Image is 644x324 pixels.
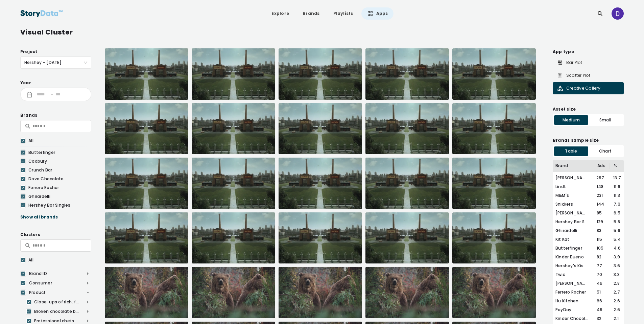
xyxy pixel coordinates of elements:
div: Kinder Chocolate [555,316,593,322]
div: Chart [588,146,622,156]
div: Consumer [29,280,79,286]
div: 5.6 [610,228,621,234]
div: 6.5 [610,210,621,216]
img: Twix_pathmatics_275815458__013.jpeg [192,212,275,264]
img: Twix_pathmatics_276243085__013.jpeg [105,158,188,209]
img: Twix_pathmatics_270640869__014.jpeg [365,103,449,155]
div: 7.9 [610,201,621,207]
div: 83 [593,228,610,234]
div: [PERSON_NAME] [555,175,592,181]
div: 46 [593,280,610,286]
div: Butterfinger [28,149,88,156]
a: Brands [297,7,325,20]
img: Twix_pathmatics_276355878__014.jpeg [452,158,536,209]
div: 115 [593,236,610,242]
div: 105 [593,245,610,251]
div: Table [554,146,588,156]
img: Twix_pathmatics_270640869__013.jpeg [279,48,362,100]
div: 4.6 [610,245,621,251]
div: 3.9 [610,254,621,260]
img: Twix_pathmatics_530165534__007.jpeg [279,267,362,318]
div: 231 [593,192,610,199]
img: Twix_pathmatics_239164511__014.jpeg [105,212,188,264]
img: arrow_drop_down_open-b7514784.svg [85,299,91,305]
img: arrow_drop_down-cd8b5fdd.svg [85,289,91,296]
div: 129 [593,219,610,225]
div: Ferrero Rocher [28,185,88,191]
img: ACg8ocKzwPDiA-G5ZA1Mflw8LOlJAqwuiocHy5HQ8yAWPW50gy9RiA=s96-c [612,7,624,20]
div: Broken chocolate bars and candy cross-sections in advertising [26,307,91,316]
img: Twix_pathmatics_275815458__014.jpeg [365,212,449,264]
img: arrow_drop_down_open-b7514784.svg [85,308,91,315]
div: 11.6 [610,184,621,190]
img: Twix_pathmatics_333278832__008.jpeg [452,267,536,318]
div: [PERSON_NAME] [555,280,593,286]
img: Twix_pathmatics_328399924__013.jpeg [192,103,275,155]
div: Product [29,290,79,296]
img: Twix_pathmatics_239164511__013.jpeg [192,158,275,209]
div: Close-ups of rich, flowing chocolate and suspended ingredients [26,297,91,307]
div: Hershey Bar Singles [555,219,593,225]
img: Twix_pathmatics_321958359__014.jpeg [452,103,536,155]
div: Professional chefs and home bakers preparing chocolate desserts [34,318,79,324]
div: % [610,163,621,169]
img: Twix_pathmatics_276243085__014.jpeg [279,158,362,209]
div: Ads [593,163,610,169]
div: Butterfinger [555,245,593,251]
div: Hershey's Kisses [555,263,593,269]
img: Twix_pathmatics_241669606__014.jpeg [365,48,449,100]
img: Twix_pathmatics_530165534__008.jpeg [192,267,275,318]
a: Playlists [328,7,359,20]
img: arrow_drop_down_open-b7514784.svg [85,280,91,286]
div: 2.7 [610,289,621,295]
img: Twix_pathmatics_360450150__008.jpeg [365,267,449,318]
div: Broken chocolate bars and candy cross-sections in advertising [34,308,79,315]
div: Snickers [555,201,593,207]
div: Cadbury [28,158,88,164]
div: 51 [593,289,610,295]
img: Twix_pathmatics_241669606__013.jpeg [192,48,275,100]
img: Twix_pathmatics_270463189__014.jpeg [452,212,536,264]
div: [PERSON_NAME]'s [555,210,593,216]
img: StoryData Logo [20,7,63,20]
div: Close-ups of rich, flowing chocolate and suspended ingredients [34,299,79,305]
div: Medium [554,115,588,125]
div: 3.3 [610,272,621,278]
a: Apps [361,7,393,20]
div: Asset size [553,106,624,113]
div: Visual Cluster [20,27,624,37]
div: 2.6 [610,307,621,313]
div: 2.6 [610,298,621,304]
div: 144 [593,201,610,207]
img: arrow_drop_down_open-b7514784.svg [85,270,91,277]
div: Creative Gallery [557,85,600,92]
div: Twix [555,272,593,278]
div: 32 [593,316,610,322]
div: Ghirardelli [28,193,88,200]
div: 85 [593,210,610,216]
div: 2.8 [610,280,621,286]
div: Crunch Bar [28,167,88,173]
img: Twix_pathmatics_328399924__014.jpeg [105,48,188,100]
div: Project [20,48,91,55]
div: Brand ID [20,269,91,278]
div: App type [553,48,624,55]
div: Brands sample size [553,137,624,144]
div: Consumer [20,278,91,288]
div: All [28,138,88,144]
div: Hershey Bar Singles [28,202,88,208]
div: Lindt [555,184,593,190]
div: 11.3 [610,192,621,199]
div: Brand [555,163,593,169]
div: 3.6 [610,263,621,269]
a: Explore [266,7,294,20]
span: Hershey - Oct 2025 [24,57,87,68]
div: Bar Plot [557,59,582,66]
div: Hu Kitchen [555,298,593,304]
div: PayDay [555,307,593,313]
div: M&M's [555,192,593,199]
div: Clusters [20,231,91,238]
div: Brands [20,112,91,119]
img: Twix_pathmatics_324407386__013.jpeg [452,48,536,100]
img: Twix_pathmatics_270463189__013.jpeg [279,212,362,264]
